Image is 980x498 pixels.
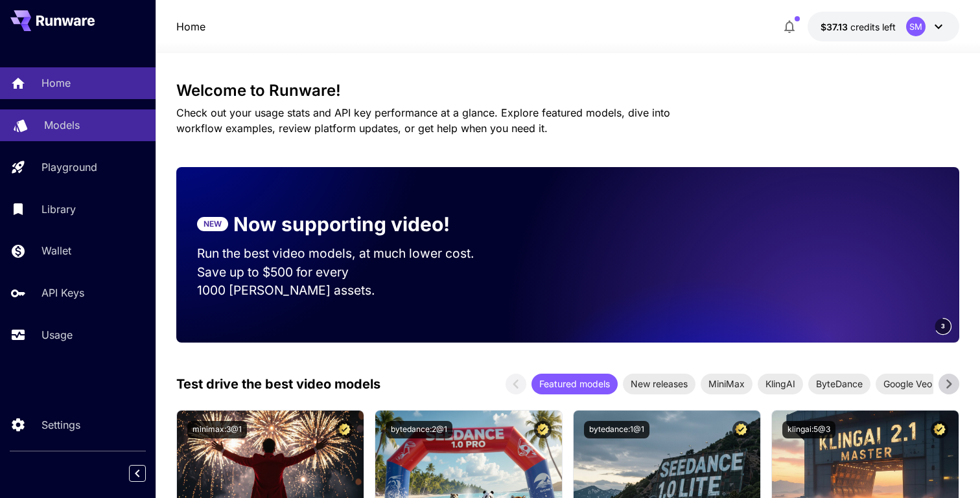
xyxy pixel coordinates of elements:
div: SM [906,17,926,36]
p: Playground [41,159,97,175]
button: bytedance:2@1 [386,421,452,438]
span: Google Veo [876,377,940,390]
button: Certified Model – Vetted for best performance and includes a commercial license. [336,421,353,438]
span: Check out your usage stats and API key performance at a glance. Explore featured models, dive int... [176,106,670,135]
span: KlingAI [758,377,803,390]
span: credits left [850,21,896,32]
div: Collapse sidebar [139,462,156,485]
h3: Welcome to Runware! [176,82,959,100]
span: New releases [623,377,695,390]
p: Library [41,201,76,217]
div: MiniMax [701,374,752,394]
button: bytedance:1@1 [584,421,649,438]
button: klingai:5@3 [782,421,835,438]
p: Settings [41,417,80,433]
p: Run the best video models, at much lower cost. [197,244,499,263]
p: NEW [204,218,222,230]
button: Certified Model – Vetted for best performance and includes a commercial license. [732,421,750,438]
button: $37.12547SM [808,12,959,41]
a: Home [176,19,205,34]
div: Featured models [531,374,618,394]
p: Test drive the best video models [176,374,380,394]
div: $37.12547 [821,20,896,34]
nav: breadcrumb [176,19,205,34]
div: Google Veo [876,374,940,394]
button: Certified Model – Vetted for best performance and includes a commercial license. [931,421,948,438]
span: 3 [941,321,945,331]
p: Save up to $500 for every 1000 [PERSON_NAME] assets. [197,263,499,300]
div: KlingAI [758,374,803,394]
span: ByteDance [808,377,870,390]
button: Collapse sidebar [129,465,146,482]
div: New releases [623,374,695,394]
div: ByteDance [808,374,870,394]
p: Home [41,75,71,91]
p: Now supporting video! [233,210,450,239]
span: $37.13 [821,21,850,32]
button: minimax:3@1 [187,421,247,438]
p: Wallet [41,243,71,258]
p: Usage [41,327,73,343]
p: Models [44,117,80,133]
p: API Keys [41,285,84,300]
span: Featured models [531,377,618,390]
button: Certified Model – Vetted for best performance and includes a commercial license. [534,421,552,438]
span: MiniMax [701,377,752,390]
